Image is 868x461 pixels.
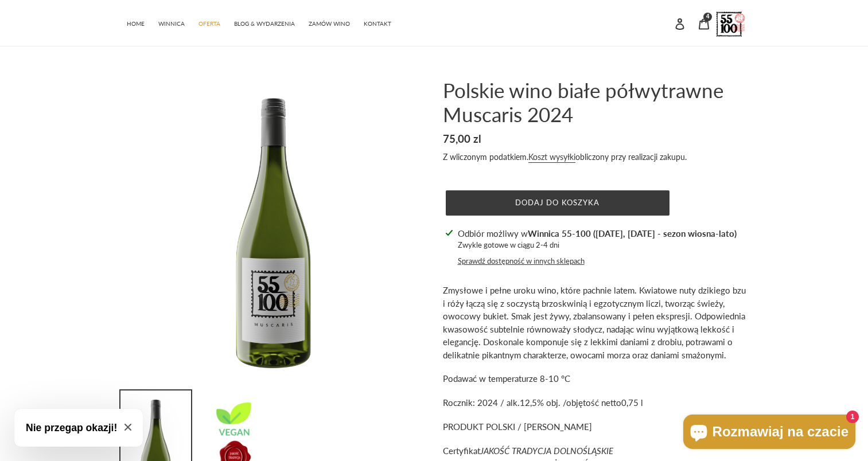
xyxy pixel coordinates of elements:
span: KONTAKT [364,20,391,28]
a: ZAMÓW WINO [303,14,356,31]
p: PRODUKT POLSKI / [PERSON_NAME] [443,420,747,433]
button: Sprawdź dostępność w innych sklepach [458,256,585,267]
em: JAKOŚĆ TRADYCJA DOLNOŚLĄSKIE [480,446,613,456]
span: HOME [127,20,145,28]
span: objętość netto [566,397,621,408]
a: OFERTA [193,14,226,31]
button: Dodaj do koszyka [446,190,670,216]
a: BLOG & WYDARZENIA [228,14,301,31]
a: HOME [121,14,150,31]
div: Z wliczonym podatkiem. obliczony przy realizacji zakupu. [443,151,747,163]
span: BLOG & WYDARZENIA [234,20,295,28]
span: 4 [706,14,710,19]
span: OFERTA [198,20,220,28]
p: Zwykle gotowe w ciągu 2-4 dni [458,240,737,251]
span: 75,00 zl [443,132,481,145]
a: KONTAKT [358,14,397,31]
a: Koszt wysyłki [528,152,575,163]
span: 0,75 l [621,397,643,408]
span: WINNICA [158,20,185,28]
a: 4 [692,10,716,35]
span: 12,5% obj. / [520,397,566,408]
p: Podawać w temperaturze 8-10 °C [443,372,747,385]
strong: Winnica 55-100 ([DATE], [DATE] - sezon wiosna-lato) [528,228,737,239]
span: Zmysłowe i pełne uroku wino, które pachnie latem. Kwiatowe nuty dzikiego bzu i róży łączą się z s... [443,285,746,360]
inbox-online-store-chat: Czat w sklepie online Shopify [680,415,859,452]
span: Rocznik: 2024 / alk. [443,397,520,408]
a: WINNICA [153,14,190,31]
p: Odbiór możliwy w [458,227,737,240]
span: ZAMÓW WINO [309,20,350,28]
h1: Polskie wino białe półwytrawne Muscaris 2024 [443,78,747,126]
span: Dodaj do koszyka [515,198,600,207]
